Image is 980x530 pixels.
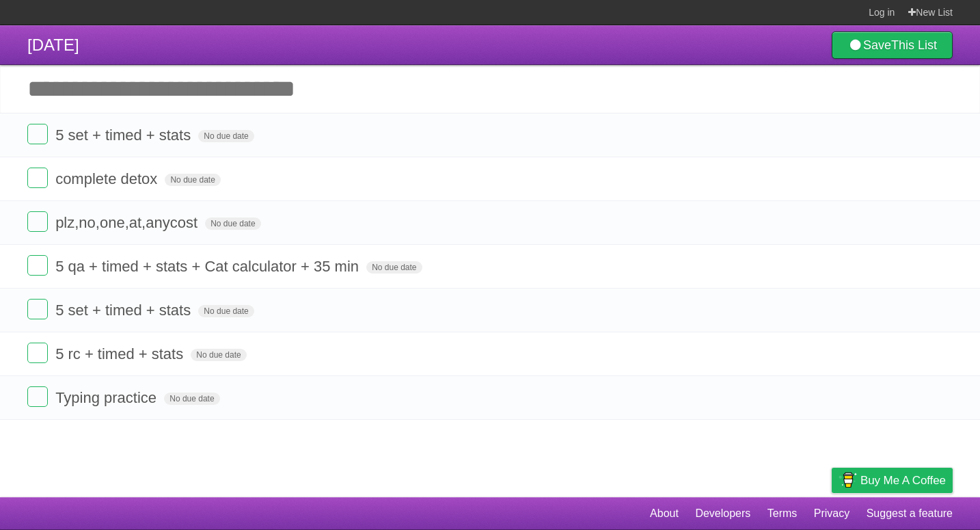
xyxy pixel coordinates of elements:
a: Developers [695,501,750,527]
span: No due date [205,217,260,230]
span: No due date [366,261,422,274]
span: No due date [165,174,220,186]
b: This List [891,38,937,52]
span: Buy me a coffee [860,468,946,492]
span: complete detox [55,170,161,187]
label: Done [27,124,48,144]
a: Suggest a feature [867,501,953,527]
span: 5 qa + timed + stats + Cat calculator + 35 min [55,258,362,275]
label: Done [27,211,48,232]
span: [DATE] [27,36,79,54]
span: 5 rc + timed + stats [55,345,187,362]
a: Privacy [814,501,849,527]
span: Typing practice [55,389,160,406]
span: No due date [164,393,219,405]
a: Terms [767,501,798,527]
label: Done [27,386,48,407]
img: Buy me a coffee [839,468,857,492]
label: Done [27,299,48,319]
label: Done [27,168,48,188]
span: 5 set + timed + stats [55,302,194,319]
label: Done [27,343,48,363]
a: Buy me a coffee [832,468,953,493]
a: SaveThis List [832,31,953,59]
span: No due date [198,305,254,317]
span: No due date [198,130,254,142]
span: 5 set + timed + stats [55,127,194,144]
span: No due date [191,349,246,361]
label: Done [27,255,48,276]
span: plz,no,one,at,anycost [55,214,201,231]
a: About [650,501,679,527]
